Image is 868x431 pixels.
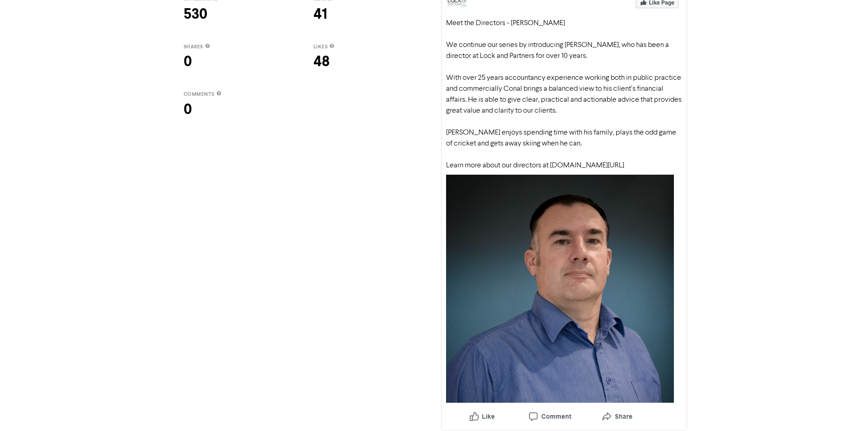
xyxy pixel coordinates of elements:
[822,387,868,431] iframe: Chat Widget
[313,3,425,25] div: 41
[184,91,215,98] span: comments
[446,18,682,171] div: Meet the Directors - [PERSON_NAME] We continue our series by introducing [PERSON_NAME], who has b...
[313,44,328,50] span: likes
[184,3,295,25] div: 530
[446,175,674,403] img: Your Selected Media
[184,44,203,50] span: shares
[184,99,295,120] div: 0
[313,51,425,73] div: 48
[184,51,295,73] div: 0
[446,406,652,426] img: Like, Comment, Share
